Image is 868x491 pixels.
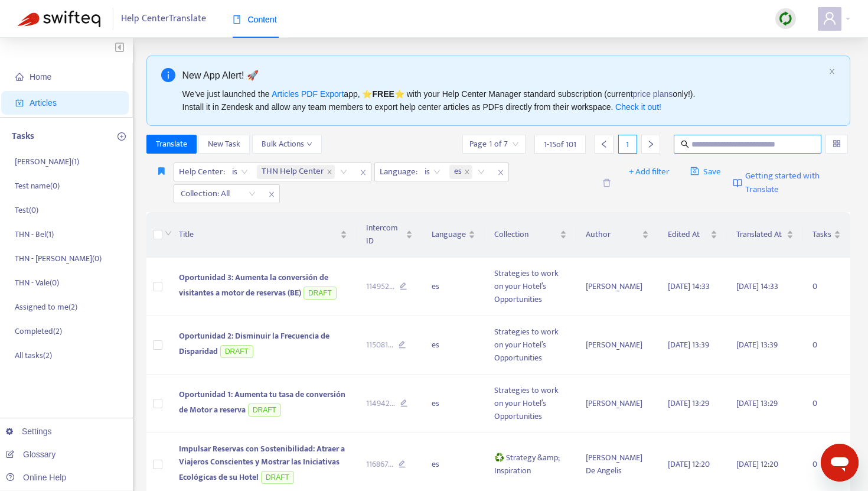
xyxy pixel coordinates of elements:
span: Translated At [736,228,784,241]
span: Getting started with Translate [745,170,850,196]
button: + Add filter [620,162,678,181]
td: 0 [803,375,850,433]
span: Language [432,228,466,241]
button: Bulk Actionsdown [252,135,322,154]
span: delete [602,178,611,187]
span: close [327,169,332,175]
span: is [425,163,440,181]
span: 116867 ... [366,458,393,471]
span: DRAFT [248,404,281,417]
b: FREE [372,89,394,99]
span: info-circle [161,68,175,82]
span: left [600,140,608,148]
span: DRAFT [261,471,294,484]
iframe: Button to launch messaging window [821,444,859,482]
th: Translated At [727,212,803,258]
span: close [264,187,279,201]
span: save [690,167,699,175]
th: Language [422,212,485,258]
th: Tasks [803,212,850,258]
span: + Add filter [629,165,670,179]
span: Content [233,15,277,24]
span: close [828,68,836,75]
span: es [449,165,472,179]
span: Help Center Translate [121,8,206,30]
span: Help Center : [174,163,227,181]
span: right [647,140,655,148]
div: We've just launched the app, ⭐ ⭐️ with your Help Center Manager standard subscription (current on... [182,87,824,113]
span: close [464,169,470,175]
button: saveSave [681,162,730,181]
span: Oportunidad 3: Aumenta la conversión de visitantes a motor de reservas (BE) [179,271,328,300]
td: Strategies to work on your Hotel’s Opportunities [485,375,576,433]
button: New Task [198,135,250,154]
span: THN Help Center [257,165,335,179]
span: Collection [494,228,557,241]
p: Tasks [12,129,34,144]
span: down [306,141,312,147]
td: 0 [803,316,850,375]
span: [DATE] 13:39 [668,338,709,352]
span: [DATE] 14:33 [668,279,710,293]
span: is [232,163,248,181]
span: Impulsar Reservas con Sostenibilidad: Atraer a Viajeros Conscientes y Mostrar las Iniciativas Eco... [179,442,345,484]
span: [DATE] 13:29 [668,396,709,410]
td: [PERSON_NAME] [576,258,658,316]
span: Home [30,72,51,82]
span: Language : [375,163,419,181]
button: close [828,68,836,76]
td: es [422,375,485,433]
span: close [493,165,508,180]
span: 1 - 15 of 101 [544,138,576,151]
span: Tasks [812,228,831,241]
span: book [233,15,241,24]
span: Intercom ID [366,222,403,248]
span: Translate [156,138,187,151]
a: Online Help [6,473,66,482]
span: New Task [208,138,240,151]
span: 114952 ... [366,280,394,293]
p: Test ( 0 ) [15,204,38,216]
span: user [823,11,837,25]
span: Bulk Actions [262,138,312,151]
span: [DATE] 14:33 [736,279,778,293]
a: price plans [633,89,673,99]
span: Author [586,228,639,241]
td: es [422,316,485,375]
p: Completed ( 2 ) [15,325,62,337]
a: Getting started with Translate [733,162,850,203]
span: close [355,165,371,180]
span: es [454,165,462,179]
span: [DATE] 13:39 [736,338,778,352]
a: Articles PDF Export [272,89,344,99]
a: Glossary [6,450,56,459]
span: [DATE] 12:20 [736,457,778,471]
span: account-book [15,99,24,107]
img: sync.dc5367851b00ba804db3.png [778,11,793,26]
span: Oportunidad 2: Disminuir la Frecuencia de Disparidad [179,329,329,358]
button: Translate [146,135,197,154]
span: plus-circle [118,132,126,141]
p: THN - [PERSON_NAME] ( 0 ) [15,252,102,265]
td: Strategies to work on your Hotel’s Opportunities [485,316,576,375]
a: Settings [6,427,52,436]
span: Edited At [668,228,709,241]
span: down [165,230,172,237]
p: [PERSON_NAME] ( 1 ) [15,155,79,168]
th: Title [169,212,357,258]
span: 114942 ... [366,397,395,410]
span: [DATE] 12:20 [668,457,710,471]
span: search [681,140,689,148]
img: image-link [733,178,742,188]
span: Oportunidad 1: Aumenta tu tasa de conversión de Motor a reserva [179,388,345,417]
p: Test name ( 0 ) [15,180,60,192]
td: [PERSON_NAME] [576,316,658,375]
img: Swifteq [18,11,100,27]
td: 0 [803,258,850,316]
span: Articles [30,98,57,108]
p: All tasks ( 2 ) [15,349,52,362]
td: Strategies to work on your Hotel’s Opportunities [485,258,576,316]
span: Title [179,228,338,241]
span: Save [690,165,722,179]
p: THN - Bel ( 1 ) [15,228,54,240]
